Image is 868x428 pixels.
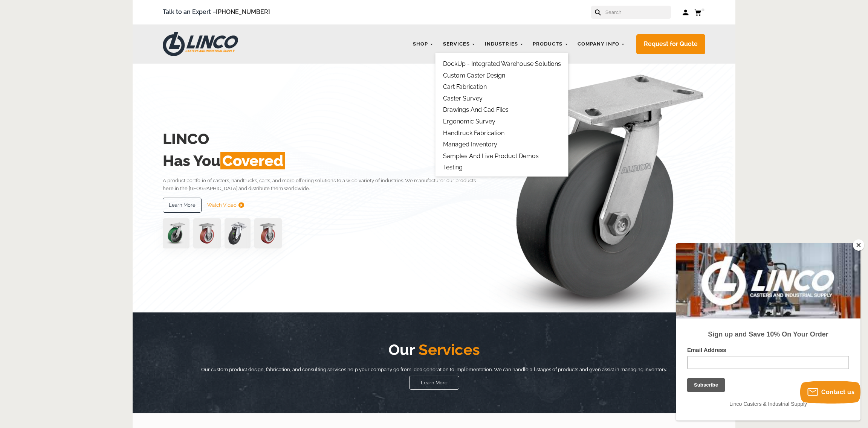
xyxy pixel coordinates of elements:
a: Drawings and Cad Files [443,106,509,113]
img: subtract.png [238,202,244,208]
a: Watch Video [207,198,244,213]
p: A product portfolio of casters, handtrucks, carts, and more offering solutions to a wide variety ... [163,177,487,193]
a: Ergonomic Survey [443,118,495,125]
span: Services [415,341,480,358]
img: capture-59611-removebg-preview-1.png [193,218,221,248]
img: capture-59611-removebg-preview-1.png [254,218,282,248]
a: Custom Caster Design [443,72,505,79]
h2: Our [193,339,675,361]
img: linco_caster [489,64,705,312]
a: Request for Quote [636,34,705,54]
strong: Sign up and Save 10% On Your Order [32,87,152,95]
span: 0 [701,7,704,12]
input: Search [605,6,671,19]
a: Log in [682,9,689,16]
span: Linco Casters & Industrial Supply [53,158,131,164]
a: [PHONE_NUMBER] [216,8,270,15]
a: Company Info [574,37,629,52]
span: Talk to an Expert – [163,7,270,17]
img: LINCO CASTERS & INDUSTRIAL SUPPLY [163,32,238,56]
a: Industries [481,37,527,52]
img: lvwpp200rst849959jpg-30522-removebg-preview-1.png [225,218,250,248]
a: Services [439,37,479,52]
a: Caster Survey [443,95,483,102]
a: Managed Inventory [443,141,497,148]
a: DockUp - Integrated Warehouse Solutions [443,60,561,67]
a: Learn More [163,198,202,213]
a: Testing [443,164,463,171]
h2: Has You [163,150,487,172]
button: Contact us [800,381,860,404]
a: Learn More [409,376,459,390]
a: Shop [409,37,437,52]
span: Covered [220,152,285,169]
label: Email Address [11,104,173,113]
a: Handtruck Fabrication [443,129,504,137]
p: Our custom product design, fabrication, and consulting services help your company go from idea ge... [193,366,675,374]
h2: LINCO [163,128,487,150]
button: Close [853,239,864,251]
input: Subscribe [11,135,49,149]
a: Cart Fabrication [443,83,487,90]
img: pn3orx8a-94725-1-1-.png [163,218,189,248]
span: Contact us [821,388,854,396]
a: Products [529,37,572,52]
a: Samples and Live Product Demos [443,152,539,160]
a: 0 [694,8,705,17]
